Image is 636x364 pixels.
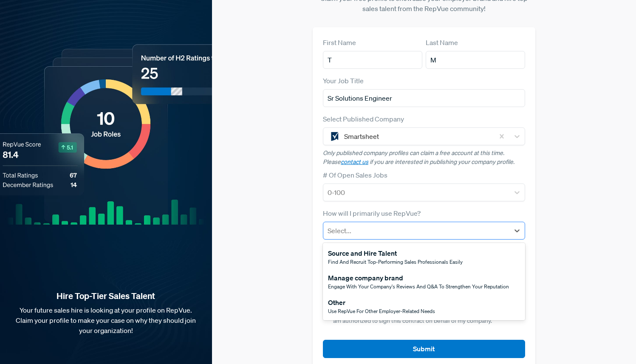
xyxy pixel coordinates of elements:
[328,308,435,315] span: Use RepVue for other employer-related needs
[426,51,525,69] input: Last Name
[323,114,404,124] label: Select Published Company
[328,258,463,265] span: Find and recruit top-performing sales professionals easily
[323,170,387,180] label: # Of Open Sales Jobs
[323,340,525,358] button: Submit
[14,291,198,302] strong: Hire Top-Tier Sales Talent
[328,248,463,258] div: Source and Hire Talent
[323,208,421,218] label: How will I primarily use RepVue?
[323,89,525,107] input: Title
[323,76,364,86] label: Your Job Title
[328,283,509,290] span: Engage with your company's reviews and Q&A to strengthen your reputation
[426,37,458,48] label: Last Name
[323,149,525,166] p: Only published company profiles can claim a free account at this time. Please if you are interest...
[323,51,422,69] input: First Name
[323,37,356,48] label: First Name
[328,273,509,283] div: Manage company brand
[328,297,435,308] div: Other
[341,158,368,166] a: contact us
[14,305,198,336] p: Your future sales hire is looking at your profile on RepVue. Claim your profile to make your case...
[330,131,340,141] img: Smartsheet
